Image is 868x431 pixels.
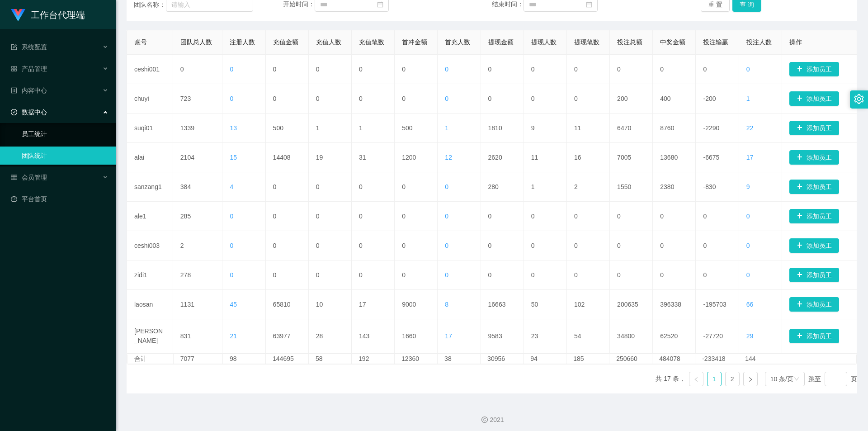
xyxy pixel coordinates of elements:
td: 0 [395,84,438,114]
td: 9000 [395,290,438,319]
td: zidi1 [127,260,173,290]
td: 0 [653,55,696,84]
span: 1 [445,124,448,132]
td: 2620 [481,143,524,172]
td: 2380 [653,172,696,202]
td: 10 [309,290,352,319]
td: 0 [309,202,352,231]
td: 0 [481,202,524,231]
span: 0 [230,95,233,102]
span: 提现人数 [531,38,557,46]
span: 投注人数 [746,38,772,46]
span: 0 [746,213,750,220]
td: alai [127,143,173,172]
td: 0 [524,231,567,260]
i: 图标: left [693,377,699,382]
li: 2 [725,372,740,386]
td: 19 [309,143,352,172]
i: 图标: table [11,174,17,180]
span: 操作 [789,38,802,46]
button: 图标: plus添加员工 [789,121,839,135]
td: 合计 [127,354,174,364]
td: 0 [567,260,610,290]
td: 484078 [652,354,695,364]
span: 1 [746,95,750,102]
td: 0 [567,202,610,231]
td: 0 [481,231,524,260]
span: 0 [230,271,233,279]
td: 1 [309,114,352,143]
button: 图标: plus添加员工 [789,209,839,223]
i: 图标: calendar [377,1,383,8]
td: 0 [395,172,438,202]
span: 0 [445,271,448,279]
td: 0 [309,55,352,84]
td: -6675 [696,143,739,172]
span: 首冲金额 [402,38,427,46]
td: 0 [610,260,653,290]
td: 0 [481,260,524,290]
td: 192 [352,354,395,364]
td: 1 [352,114,395,143]
i: 图标: copyright [481,417,488,423]
td: 285 [173,202,223,231]
li: 上一页 [689,372,703,386]
td: 0 [653,231,696,260]
span: 0 [230,66,233,73]
td: 0 [567,84,610,114]
span: 21 [230,332,237,340]
li: 1 [707,372,722,386]
td: 0 [524,84,567,114]
span: 开始时间： [283,0,315,8]
td: 0 [481,55,524,84]
td: 16 [567,143,610,172]
td: ceshi001 [127,55,173,84]
td: laosan [127,290,173,319]
td: 0 [567,231,610,260]
span: 17 [445,332,452,340]
span: 提现笔数 [574,38,599,46]
td: 2104 [173,143,223,172]
td: 8760 [653,114,696,143]
i: 图标: check-circle-o [11,109,17,115]
td: 94 [524,354,566,364]
td: -27720 [696,319,739,353]
td: 58 [309,354,352,364]
div: 跳至 页 [808,372,857,386]
span: 29 [746,332,754,340]
td: 0 [395,231,438,260]
td: 384 [173,172,223,202]
td: 0 [395,260,438,290]
a: 团队统计 [22,147,108,165]
td: 0 [524,260,567,290]
td: 38 [438,354,481,364]
span: 系统配置 [11,43,47,51]
td: 0 [309,84,352,114]
td: chuyi [127,84,173,114]
td: 0 [352,202,395,231]
span: 0 [230,213,233,220]
td: 144695 [266,354,309,364]
td: 0 [309,231,352,260]
td: 143 [352,319,395,353]
td: 13680 [653,143,696,172]
td: 23 [524,319,567,353]
td: sanzang1 [127,172,173,202]
span: 充值金额 [273,38,298,46]
a: 图标: dashboard平台首页 [11,190,108,208]
td: 0 [653,260,696,290]
span: 0 [445,95,448,102]
td: 1200 [395,143,438,172]
td: 0 [481,84,524,114]
td: 62520 [653,319,696,353]
span: 账号 [134,38,147,46]
span: 17 [746,154,754,161]
i: 图标: form [11,44,17,50]
span: 投注总额 [617,38,642,46]
a: 工作台代理端 [11,11,85,18]
i: 图标: right [748,377,753,382]
td: 28 [309,319,352,353]
span: 产品管理 [11,65,47,72]
a: 2 [726,372,739,386]
td: 400 [653,84,696,114]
